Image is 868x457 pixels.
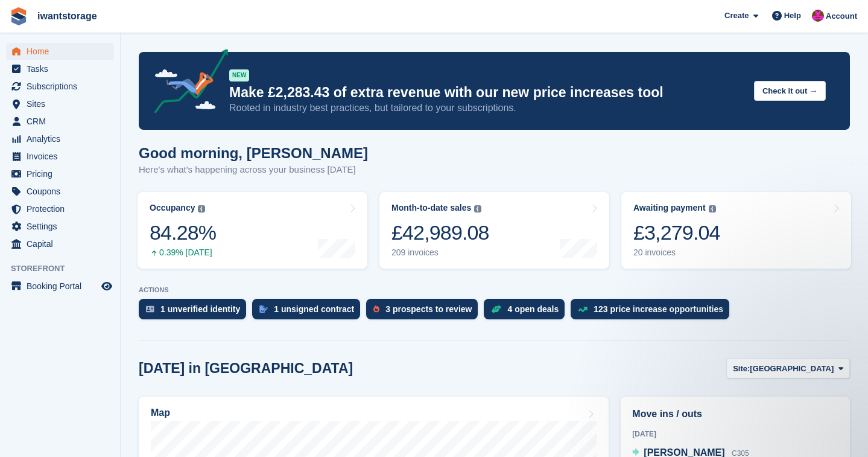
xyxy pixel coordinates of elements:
[754,81,826,101] button: Check it out →
[571,299,735,325] a: 123 price increase opportunities
[632,407,838,421] h2: Move ins / outs
[274,304,354,314] div: 1 unsigned contract
[27,113,99,130] span: CRM
[6,95,114,112] a: menu
[366,299,484,325] a: 3 prospects to review
[27,130,99,147] span: Analytics
[33,6,102,26] a: iwantstorage
[139,299,252,325] a: 1 unverified identity
[139,360,353,377] h2: [DATE] in [GEOGRAPHIC_DATA]
[784,10,801,22] span: Help
[633,220,720,245] div: £3,279.04
[27,235,99,252] span: Capital
[6,78,114,95] a: menu
[259,305,268,313] img: contract_signature_icon-13c848040528278c33f63329250d36e43548de30e8caae1d1a13099fd9432cc5.svg
[150,220,216,245] div: 84.28%
[229,101,744,115] p: Rooted in industry best practices, but tailored to your subscriptions.
[633,248,720,258] div: 20 invoices
[6,113,114,130] a: menu
[150,248,216,258] div: 0.39% [DATE]
[724,10,749,22] span: Create
[373,305,379,313] img: prospect-51fa495bee0391a8d652442698ab0144808aea92771e9ea1ae160a38d050c398.svg
[750,363,834,375] span: [GEOGRAPHIC_DATA]
[27,183,99,200] span: Coupons
[150,203,195,213] div: Occupancy
[391,203,471,213] div: Month-to-date sales
[6,183,114,200] a: menu
[6,235,114,252] a: menu
[27,278,99,295] span: Booking Portal
[6,60,114,77] a: menu
[252,299,366,325] a: 1 unsigned contract
[474,205,481,213] img: icon-info-grey-7440780725fd019a000dd9b08b2336e03edf1995a4989e88bcd33f0948082b44.svg
[6,148,114,165] a: menu
[27,43,99,60] span: Home
[6,218,114,235] a: menu
[27,60,99,77] span: Tasks
[6,200,114,217] a: menu
[484,299,571,325] a: 4 open deals
[391,248,489,258] div: 209 invoices
[391,220,489,245] div: £42,989.08
[633,203,706,213] div: Awaiting payment
[826,10,857,22] span: Account
[144,49,229,118] img: price-adjustments-announcement-icon-8257ccfd72463d97f412b2fc003d46551f7dbcb40ab6d574587a9cd5c0d94...
[578,307,588,312] img: price_increase_opportunities-93ffe204e8149a01c8c9dc8f82e8f89637d9d84a8eef4429ea346261dce0b2c0.svg
[27,200,99,217] span: Protection
[621,192,851,269] a: Awaiting payment £3,279.04 20 invoices
[100,279,114,293] a: Preview store
[11,263,120,275] span: Storefront
[6,43,114,60] a: menu
[6,278,114,295] a: menu
[138,192,367,269] a: Occupancy 84.28% 0.39% [DATE]
[151,407,170,418] h2: Map
[160,304,240,314] div: 1 unverified identity
[198,205,205,213] img: icon-info-grey-7440780725fd019a000dd9b08b2336e03edf1995a4989e88bcd33f0948082b44.svg
[27,148,99,165] span: Invoices
[139,163,368,177] p: Here's what's happening across your business [DATE]
[385,304,472,314] div: 3 prospects to review
[146,305,154,313] img: verify_identity-adf6edd0f0f0b5bbfe63781bf79b02c33cf7c696d77639b501bdc392416b5a36.svg
[27,78,99,95] span: Subscriptions
[229,69,249,81] div: NEW
[726,359,850,379] button: Site: [GEOGRAPHIC_DATA]
[812,10,824,22] img: Jonathan
[6,165,114,182] a: menu
[6,130,114,147] a: menu
[379,192,609,269] a: Month-to-date sales £42,989.08 209 invoices
[139,286,850,294] p: ACTIONS
[27,218,99,235] span: Settings
[491,305,501,313] img: deal-1b604bf984904fb50ccaf53a9ad4b4a5d6e5aea283cecdc64d6e3604feb123c2.svg
[27,95,99,112] span: Sites
[632,429,838,439] div: [DATE]
[507,304,559,314] div: 4 open deals
[733,363,750,375] span: Site:
[594,304,723,314] div: 123 price increase opportunities
[10,7,28,25] img: stora-icon-8386f47178a22dfd0bd8f6a31ec36ba5ce8667c1dd55bd0f319d3a0aa187defe.svg
[27,165,99,182] span: Pricing
[229,84,744,101] p: Make £2,283.43 of extra revenue with our new price increases tool
[709,205,716,213] img: icon-info-grey-7440780725fd019a000dd9b08b2336e03edf1995a4989e88bcd33f0948082b44.svg
[139,145,368,161] h1: Good morning, [PERSON_NAME]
